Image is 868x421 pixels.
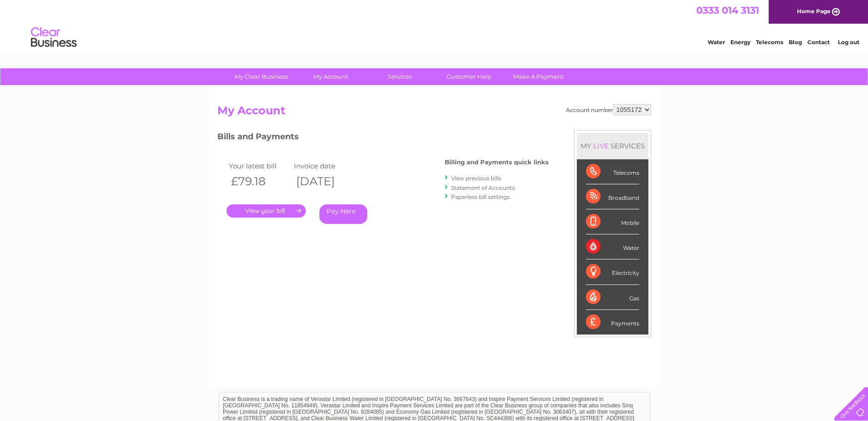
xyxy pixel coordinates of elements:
[217,130,549,146] h3: Bills and Payments
[219,5,650,44] div: Clear Business is a trading name of Verastar Limited (registered in [GEOGRAPHIC_DATA] No. 3667643...
[292,172,357,191] th: [DATE]
[586,259,639,284] div: Electricity
[586,285,639,310] div: Gas
[362,68,437,85] a: Services
[431,68,507,85] a: Customer Help
[586,310,639,335] div: Payments
[226,172,292,191] th: £79.18
[226,204,306,218] a: .
[451,193,510,200] a: Paperless bill settings
[838,39,859,46] a: Log out
[586,209,639,234] div: Mobile
[319,204,367,224] a: Pay Here
[217,104,651,122] h2: My Account
[293,68,368,85] a: My Account
[451,175,501,182] a: View previous bills
[730,39,750,46] a: Energy
[224,68,299,85] a: My Clear Business
[586,184,639,209] div: Broadband
[789,39,802,46] a: Blog
[226,160,292,172] td: Your latest bill
[591,142,611,150] div: LIVE
[501,68,576,85] a: Make A Payment
[292,160,357,172] td: Invoice date
[451,184,515,191] a: Statement of Accounts
[566,104,651,115] div: Account number
[445,159,549,166] h4: Billing and Payments quick links
[807,39,830,46] a: Contact
[577,133,648,159] div: MY SERVICES
[696,5,759,16] a: 0333 014 3131
[586,159,639,184] div: Telecoms
[586,234,639,259] div: Water
[31,24,77,51] img: logo.png
[708,39,725,46] a: Water
[756,39,783,46] a: Telecoms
